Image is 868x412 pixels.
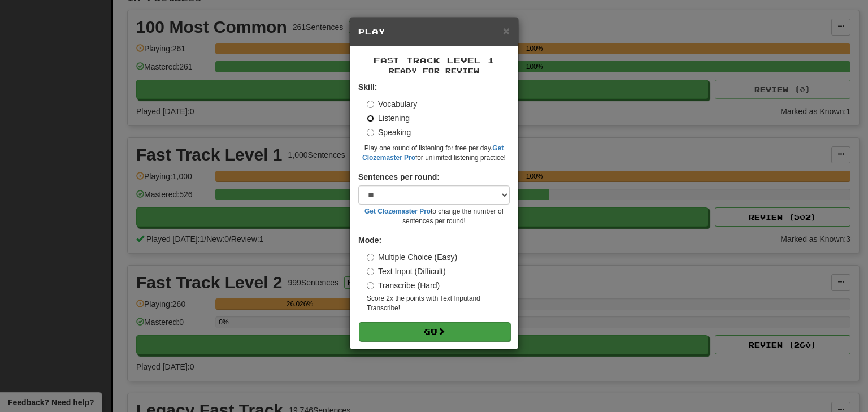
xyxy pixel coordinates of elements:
[367,266,446,277] label: Text Input (Difficult)
[503,25,510,37] button: Close
[367,254,374,261] input: Multiple Choice (Easy)
[367,112,410,124] label: Listening
[358,236,381,245] strong: Mode:
[358,144,510,163] small: Play one round of listening for free per day. for unlimited listening practice!
[359,322,510,341] button: Go
[367,98,417,110] label: Vocabulary
[364,207,431,215] a: Get Clozemaster Pro
[367,127,411,138] label: Speaking
[358,26,510,37] h5: Play
[367,280,440,291] label: Transcribe (Hard)
[358,83,377,92] strong: Skill:
[367,294,510,313] small: Score 2x the points with Text Input and Transcribe !
[367,129,374,136] input: Speaking
[503,24,510,37] span: ×
[367,115,374,122] input: Listening
[367,268,374,275] input: Text Input (Difficult)
[367,282,374,289] input: Transcribe (Hard)
[374,55,494,65] span: Fast Track Level 1
[358,171,440,183] label: Sentences per round:
[358,207,510,226] small: to change the number of sentences per round!
[358,66,510,76] small: Ready for Review
[367,101,374,108] input: Vocabulary
[367,251,457,263] label: Multiple Choice (Easy)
